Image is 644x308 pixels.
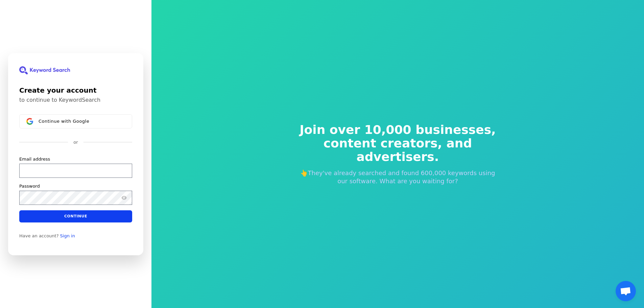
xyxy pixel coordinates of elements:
span: Continue with Google [39,118,89,124]
button: Continue [19,210,132,222]
a: Sign in [60,233,75,238]
h1: Create your account [19,85,132,95]
img: KeywordSearch [19,66,70,74]
p: to continue to KeywordSearch [19,97,132,103]
button: Sign in with GoogleContinue with Google [19,114,132,128]
button: Show password [120,193,128,202]
img: Sign in with Google [26,118,33,125]
span: Join over 10,000 businesses, [295,123,501,137]
label: Email address [19,156,50,162]
span: Have an account? [19,233,59,238]
label: Password [19,183,40,189]
p: 👆They've already searched and found 600,000 keywords using our software. What are you waiting for? [295,169,501,185]
a: Open chat [616,281,636,301]
span: content creators, and advertisers. [295,137,501,164]
p: or [73,139,78,145]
